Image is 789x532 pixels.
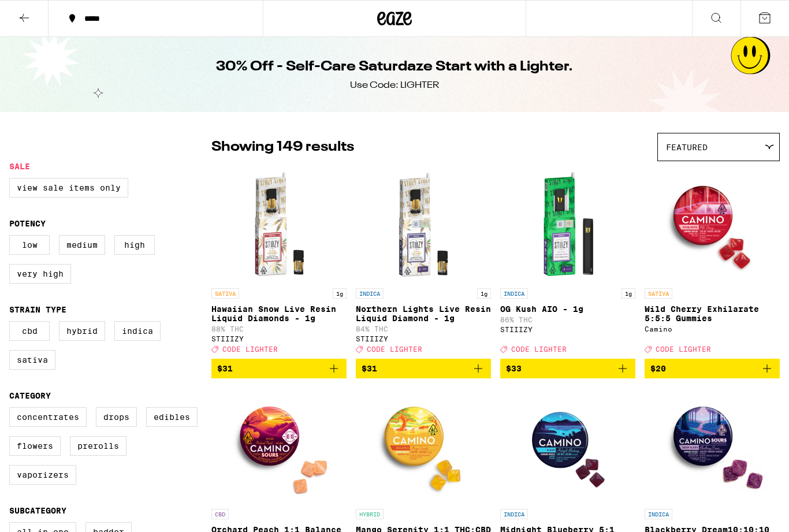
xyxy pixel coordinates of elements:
p: SATIVA [645,288,672,299]
h1: 30% Off - Self-Care Saturdaze Start with a Lighter. [216,57,573,77]
label: View Sale Items Only [9,178,128,198]
p: 84% THC [356,325,491,333]
p: SATIVA [211,288,239,299]
label: Edibles [146,407,198,427]
label: CBD [9,321,50,341]
label: Prerolls [70,436,126,456]
img: STIIIZY - OG Kush AIO - 1g [510,167,626,282]
button: Add to bag [211,359,347,378]
span: CODE LIGHTER [222,345,278,353]
p: Wild Cherry Exhilarate 5:5:5 Gummies [645,304,780,323]
label: Low [9,235,50,255]
a: Open page for Wild Cherry Exhilarate 5:5:5 Gummies from Camino [645,167,780,359]
legend: Subcategory [9,506,66,515]
div: STIIIZY [356,335,491,343]
legend: Strain Type [9,305,66,314]
a: Open page for Hawaiian Snow Live Resin Liquid Diamonds - 1g from STIIIZY [211,167,347,359]
span: CODE LIGHTER [367,345,422,353]
p: INDICA [645,509,672,519]
span: CODE LIGHTER [656,345,711,353]
p: OG Kush AIO - 1g [500,304,635,314]
label: Medium [59,235,105,255]
div: Camino [645,325,780,333]
img: Camino - Wild Cherry Exhilarate 5:5:5 Gummies [654,167,770,282]
div: Use Code: LIGHTER [350,79,439,92]
label: Drops [96,407,137,427]
p: Hawaiian Snow Live Resin Liquid Diamonds - 1g [211,304,347,323]
button: Add to bag [356,359,491,378]
label: Vaporizers [9,465,76,485]
span: CODE LIGHTER [511,345,567,353]
span: $20 [650,364,666,373]
label: Sativa [9,350,55,370]
p: Northern Lights Live Resin Liquid Diamond - 1g [356,304,491,323]
span: Featured [666,143,708,152]
legend: Category [9,391,51,400]
img: Camino - Mango Serenity 1:1 THC:CBD Gummies [366,388,481,503]
p: CBD [211,509,229,519]
p: 1g [333,288,347,299]
label: Very High [9,264,71,284]
img: STIIIZY - Hawaiian Snow Live Resin Liquid Diamonds - 1g [221,167,337,282]
img: STIIIZY - Northern Lights Live Resin Liquid Diamond - 1g [366,167,481,282]
img: Camino - Blackberry Dream10:10:10 Deep Sleep Gummies [654,388,770,503]
label: Flowers [9,436,61,456]
a: Open page for OG Kush AIO - 1g from STIIIZY [500,167,635,359]
legend: Potency [9,219,46,228]
div: STIIIZY [211,335,347,343]
span: $31 [362,364,377,373]
label: High [114,235,155,255]
span: Help [27,8,50,18]
p: 88% THC [211,325,347,333]
label: Concentrates [9,407,87,427]
legend: Sale [9,162,30,171]
button: Add to bag [645,359,780,378]
img: Camino - Midnight Blueberry 5:1 Sleep Gummies [510,388,626,503]
p: INDICA [500,509,528,519]
p: HYBRID [356,509,384,519]
p: INDICA [500,288,528,299]
button: Add to bag [500,359,635,378]
span: $31 [217,364,233,373]
p: INDICA [356,288,384,299]
span: $33 [506,364,522,373]
p: 86% THC [500,316,635,323]
p: Showing 149 results [211,137,354,157]
img: Camino - Orchard Peach 1:1 Balance Sours Gummies [221,388,337,503]
p: 1g [621,288,635,299]
label: Hybrid [59,321,105,341]
a: Open page for Northern Lights Live Resin Liquid Diamond - 1g from STIIIZY [356,167,491,359]
div: STIIIZY [500,326,635,333]
label: Indica [114,321,161,341]
p: 1g [477,288,491,299]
